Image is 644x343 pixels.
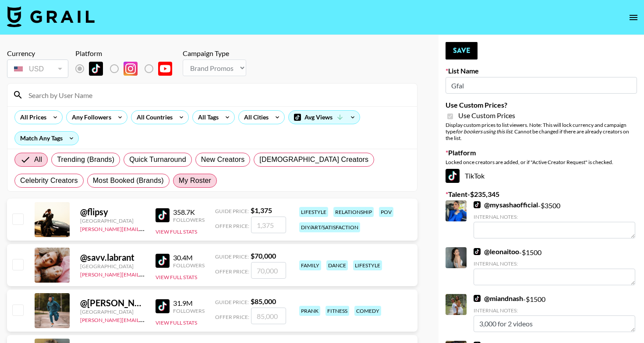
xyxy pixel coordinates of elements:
[173,308,205,314] div: Followers
[299,306,320,316] div: prank
[67,111,113,124] div: Any Followers
[474,201,481,208] img: TikTok
[446,190,637,199] label: Talent - $ 235,345
[179,175,211,186] span: My Roster
[183,49,246,58] div: Campaign Type
[446,101,637,109] label: Use Custom Prices?
[474,213,635,220] div: Internal Notes:
[129,154,186,165] span: Quick Turnaround
[7,6,95,27] img: Grail Talent
[474,315,635,332] textarea: 3,000 for 2 videos
[80,315,210,323] a: [PERSON_NAME][EMAIL_ADDRESS][DOMAIN_NAME]
[251,262,286,279] input: 70,000
[299,222,360,232] div: diy/art/satisfaction
[15,132,78,145] div: Match Any Tags
[446,148,637,157] label: Platform
[446,66,637,75] label: List Name
[215,299,249,305] span: Guide Price:
[326,306,349,316] div: fitness
[474,200,538,209] a: @mysashaofficial
[156,208,170,222] img: TikTok
[80,224,210,232] a: [PERSON_NAME][EMAIL_ADDRESS][DOMAIN_NAME]
[251,297,276,305] strong: $ 85,000
[289,111,360,124] div: Avg Views
[7,49,68,58] div: Currency
[20,175,78,186] span: Celebrity Creators
[173,217,205,223] div: Followers
[9,61,67,77] div: USD
[446,122,637,141] div: Display custom prices to list viewers. Note: This will lock currency and campaign type . Cannot b...
[80,217,145,224] div: [GEOGRAPHIC_DATA]
[299,207,328,217] div: lifestyle
[193,111,220,124] div: All Tags
[15,111,48,124] div: All Prices
[80,206,145,217] div: @ flipsy
[80,308,145,315] div: [GEOGRAPHIC_DATA]
[446,169,637,183] div: TikTok
[80,297,145,308] div: @ [PERSON_NAME].[PERSON_NAME]
[446,169,460,183] img: TikTok
[474,260,635,267] div: Internal Notes:
[80,269,210,278] a: [PERSON_NAME][EMAIL_ADDRESS][DOMAIN_NAME]
[215,314,249,320] span: Offer Price:
[156,228,197,235] button: View Full Stats
[474,307,635,314] div: Internal Notes:
[251,308,286,324] input: 85,000
[156,319,197,326] button: View Full Stats
[215,223,249,229] span: Offer Price:
[201,154,245,165] span: New Creators
[80,263,145,269] div: [GEOGRAPHIC_DATA]
[34,154,42,165] span: All
[75,59,179,78] div: List locked to TikTok.
[354,306,381,316] div: comedy
[474,247,519,256] a: @leonaitoo
[215,268,249,275] span: Offer Price:
[474,294,523,303] a: @miandnash
[131,111,174,124] div: All Countries
[23,88,412,102] input: Search by User Name
[124,62,138,76] img: Instagram
[173,208,205,217] div: 358.7K
[173,299,205,308] div: 31.9M
[474,295,481,302] img: TikTok
[299,260,321,270] div: family
[446,159,637,165] div: Locked once creators are added, or if "Active Creator Request" is checked.
[173,253,205,262] div: 30.4M
[215,253,249,260] span: Guide Price:
[326,260,348,270] div: dance
[156,299,170,313] img: TikTok
[251,217,286,233] input: 1,375
[89,62,103,76] img: TikTok
[458,111,515,120] span: Use Custom Prices
[156,254,170,268] img: TikTok
[474,248,481,255] img: TikTok
[93,175,164,186] span: Most Booked (Brands)
[446,42,478,59] button: Save
[158,62,172,76] img: YouTube
[156,274,197,280] button: View Full Stats
[215,208,249,214] span: Guide Price:
[379,207,393,217] div: pov
[75,49,179,58] div: Platform
[173,262,205,269] div: Followers
[353,260,382,270] div: lifestyle
[239,111,270,124] div: All Cities
[333,207,374,217] div: relationship
[251,252,276,260] strong: $ 70,000
[7,58,68,80] div: Currency is locked to USD
[625,9,642,26] button: open drawer
[474,294,635,332] div: - $ 1500
[259,154,368,165] span: [DEMOGRAPHIC_DATA] Creators
[80,252,145,263] div: @ savv.labrant
[474,247,635,285] div: - $ 1500
[57,154,114,165] span: Trending (Brands)
[251,206,272,214] strong: $ 1,375
[456,128,512,135] em: for bookers using this list
[474,200,635,238] div: - $ 3500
